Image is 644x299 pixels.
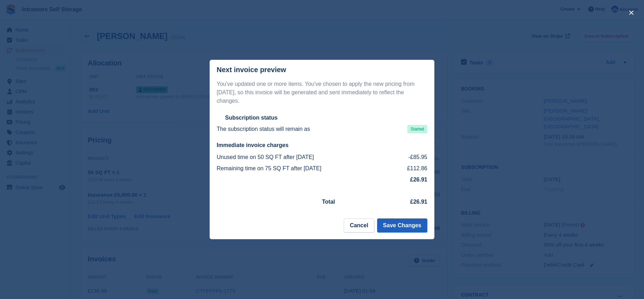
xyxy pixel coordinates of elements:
p: The subscription status will remain as [217,125,310,133]
td: £112.86 [393,163,427,174]
button: Save Changes [377,218,427,233]
button: Cancel [344,218,374,233]
td: -£85.95 [393,152,427,163]
strong: £26.91 [410,177,427,183]
td: Unused time on 50 SQ FT after [DATE] [217,152,393,163]
h2: Immediate invoice charges [217,142,427,149]
h2: Subscription status [225,114,277,121]
strong: Total [322,199,335,205]
button: close [626,7,637,18]
td: Remaining time on 75 SQ FT after [DATE] [217,163,393,174]
p: You've updated one or more items. You've chosen to apply the new pricing from [DATE], so this inv... [217,80,427,105]
strong: £26.91 [410,199,427,205]
p: Next invoice preview [217,66,286,74]
span: Started [407,125,427,133]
